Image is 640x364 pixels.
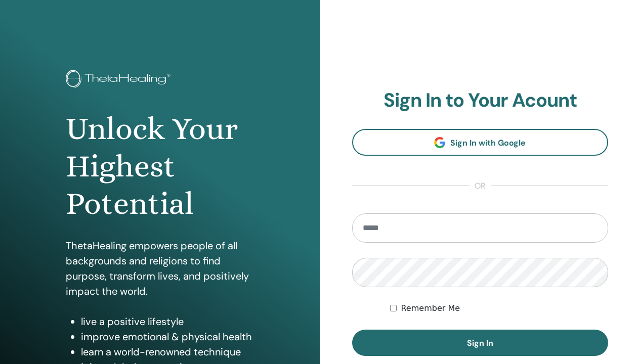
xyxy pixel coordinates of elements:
p: ThetaHealing empowers people of all backgrounds and religions to find purpose, transform lives, a... [66,238,254,299]
label: Remember Me [401,302,460,314]
div: Keep me authenticated indefinitely or until I manually logout [390,302,608,314]
li: learn a world-renowned technique [81,344,254,359]
li: live a positive lifestyle [81,314,254,329]
h1: Unlock Your Highest Potential [66,110,254,223]
li: improve emotional & physical health [81,329,254,344]
h2: Sign In to Your Acount [352,89,609,112]
span: or [470,180,491,192]
button: Sign In [352,330,609,356]
span: Sign In with Google [450,138,526,148]
a: Sign In with Google [352,129,609,156]
span: Sign In [467,338,493,348]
